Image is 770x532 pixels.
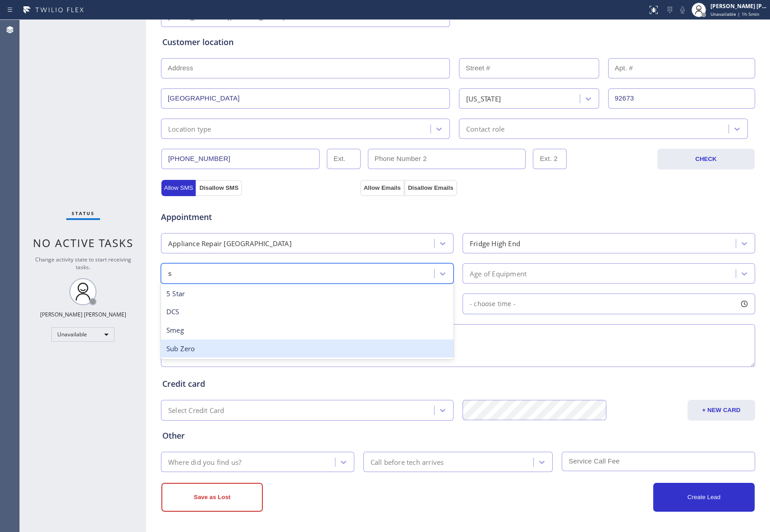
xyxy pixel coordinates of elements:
div: 5 Star [161,284,454,303]
button: CHECK [657,149,755,170]
div: Sub Zero [161,339,454,358]
input: Address [161,58,450,78]
div: Contact role [466,124,504,134]
input: Phone Number [161,149,320,169]
button: Allow SMS [161,180,196,196]
span: Status [72,210,95,216]
input: ZIP [608,88,756,109]
div: DCS [161,303,454,321]
button: Disallow Emails [404,180,457,196]
button: Save as Lost [161,483,263,512]
span: Unavailable | 1h 5min [710,11,759,17]
button: Mute [676,4,689,16]
div: Age of Equipment [470,268,527,279]
div: Customer location [162,36,754,48]
span: Change activity state to start receiving tasks. [35,256,131,271]
div: [PERSON_NAME] [PERSON_NAME] [40,311,126,318]
span: Appointment [161,211,358,223]
div: [PERSON_NAME] [PERSON_NAME] [710,2,767,10]
div: Unavailable [51,327,115,342]
input: Service Call Fee [562,452,755,471]
div: Select Credit Card [168,405,225,416]
input: Ext. [327,149,361,169]
div: [US_STATE] [466,93,501,104]
input: Street # [459,58,599,78]
input: Ext. 2 [533,149,567,169]
div: Where did you find us? [168,457,241,467]
button: Create Lead [653,483,755,512]
button: Disallow SMS [196,180,242,196]
div: Other [162,430,754,442]
input: City [161,88,450,109]
div: Appliance Repair [GEOGRAPHIC_DATA] [168,238,292,248]
span: - choose time - [470,299,516,308]
div: Credit card [162,378,754,390]
button: Allow Emails [360,180,404,196]
input: Phone Number 2 [368,149,526,169]
div: Smeg [161,321,454,339]
span: No active tasks [33,235,133,250]
div: Fridge High End [470,238,520,248]
div: Call before tech arrives [371,457,444,467]
button: + NEW CARD [687,400,755,421]
div: Location type [168,124,211,134]
input: Apt. # [608,58,756,78]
